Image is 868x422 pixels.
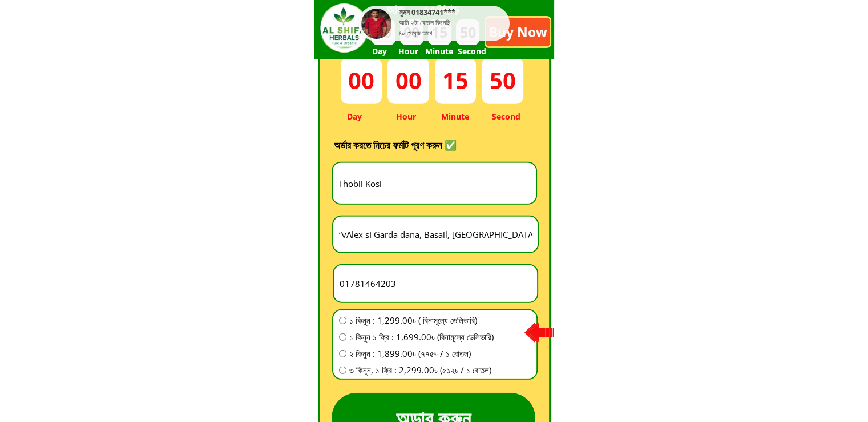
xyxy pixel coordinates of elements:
[372,45,529,58] h3: Day Hour Minute Second
[337,265,534,302] input: আপনার মোবাইল নাম্বার *
[349,313,494,327] span: ১ কিনুন : 1,299.00৳ ( বিনামূল্যে ডেলিভারি)
[349,347,494,360] span: ২ কিনুন : 1,899.00৳ (৭৭৫৳ / ১ বোতল)
[336,217,535,252] input: সম্পূর্ণ ঠিকানা বিবরণ *
[399,18,507,28] div: আমি ২টা বোতল কিনেছি
[486,18,550,46] p: Buy Now
[349,363,494,377] span: ৩ কিনুন, ১ ফ্রি : 2,299.00৳ (৫১২৳ / ১ বোতল)
[347,110,526,123] h3: Day Hour Minute Second
[349,330,494,344] span: ১ কিনুন ১ ফ্রি : 1,699.00৳ (বিনামূল্যে ডেলিভারি)
[336,163,533,204] input: আপনার নাম লিখুন *
[399,28,432,38] div: ৪০ সেকেন্ড আগে
[399,9,507,18] div: সুমন 01834741***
